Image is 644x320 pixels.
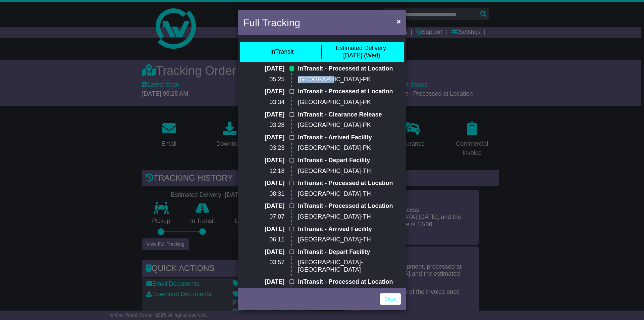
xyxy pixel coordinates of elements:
[298,122,401,129] p: [GEOGRAPHIC_DATA]-PK
[243,157,284,164] p: [DATE]
[298,144,401,152] p: [GEOGRAPHIC_DATA]-PK
[298,168,401,175] p: [GEOGRAPHIC_DATA]-TH
[298,213,401,221] p: [GEOGRAPHIC_DATA]-TH
[243,76,284,83] p: 05:25
[380,293,401,305] a: Close
[243,278,284,286] p: [DATE]
[243,99,284,106] p: 03:34
[243,134,284,141] p: [DATE]
[298,278,401,286] p: InTransit - Processed at Location
[243,88,284,95] p: [DATE]
[243,259,284,266] p: 03:57
[393,14,404,28] button: Close
[243,236,284,243] p: 06:11
[270,48,293,56] div: InTransit
[298,259,401,273] p: [GEOGRAPHIC_DATA]-[GEOGRAPHIC_DATA]
[243,122,284,129] p: 03:28
[298,134,401,141] p: InTransit - Arrived Facility
[397,17,401,25] span: ×
[336,45,388,59] div: [DATE] (Wed)
[243,190,284,198] p: 08:31
[243,213,284,221] p: 07:07
[243,111,284,119] p: [DATE]
[298,202,401,210] p: InTransit - Processed at Location
[298,88,401,95] p: InTransit - Processed at Location
[243,15,300,30] h4: Full Tracking
[298,99,401,106] p: [GEOGRAPHIC_DATA]-PK
[298,236,401,243] p: [GEOGRAPHIC_DATA]-TH
[243,248,284,256] p: [DATE]
[298,65,401,73] p: InTransit - Processed at Location
[243,144,284,152] p: 03:23
[243,65,284,73] p: [DATE]
[336,45,388,51] span: Estimated Delivery:
[298,111,401,119] p: InTransit - Clearance Release
[298,76,401,83] p: [GEOGRAPHIC_DATA]-PK
[298,157,401,164] p: InTransit - Depart Facility
[298,248,401,256] p: InTransit - Depart Facility
[243,226,284,233] p: [DATE]
[243,202,284,210] p: [DATE]
[298,226,401,233] p: InTransit - Arrived Facility
[243,168,284,175] p: 12:18
[243,180,284,187] p: [DATE]
[298,180,401,187] p: InTransit - Processed at Location
[298,190,401,198] p: [GEOGRAPHIC_DATA]-TH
